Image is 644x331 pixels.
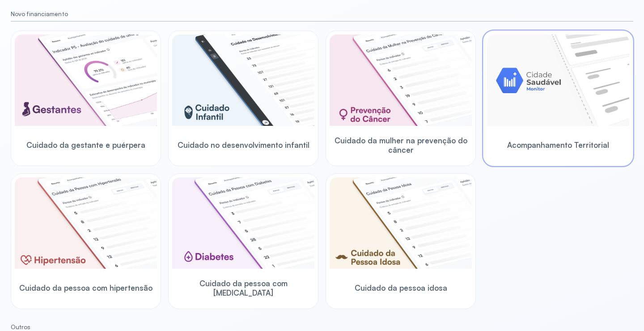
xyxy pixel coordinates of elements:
span: Cuidado da pessoa com [MEDICAL_DATA] [172,279,314,298]
small: Outros [11,323,633,331]
img: diabetics.png [172,177,314,269]
img: woman-cancer-prevention-care.png [330,34,472,126]
span: Cuidado da mulher na prevenção do câncer [330,136,472,155]
span: Acompanhamento Territorial [507,140,609,150]
img: child-development.png [172,34,314,126]
img: placeholder-module-ilustration.png [487,34,629,126]
img: elderly.png [330,177,472,269]
span: Cuidado da pessoa com hipertensão [19,283,153,292]
small: Novo financiamento [11,10,633,18]
span: Cuidado da gestante e puérpera [26,140,145,150]
span: Cuidado no desenvolvimento infantil [178,140,309,150]
img: pregnants.png [15,34,157,126]
span: Cuidado da pessoa idosa [355,283,447,292]
img: hypertension.png [15,177,157,269]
